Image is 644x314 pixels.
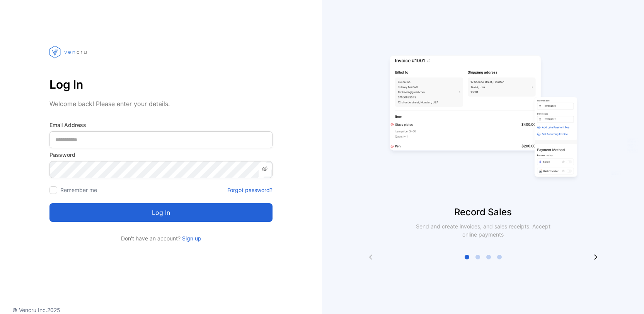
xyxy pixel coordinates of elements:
p: Send and create invoices, and sales receipts. Accept online payments [409,222,557,239]
label: Remember me [60,187,97,193]
p: Log In [49,75,273,94]
p: Welcome back! Please enter your details. [49,99,273,108]
a: Forgot password? [227,186,273,194]
img: vencru logo [49,31,88,73]
label: Password [49,151,273,159]
a: Sign up [181,235,201,242]
img: slider image [387,31,580,205]
p: Don't have an account? [49,234,273,242]
label: Email Address [49,121,273,129]
button: Log in [49,203,273,222]
p: Record Sales [322,205,644,219]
